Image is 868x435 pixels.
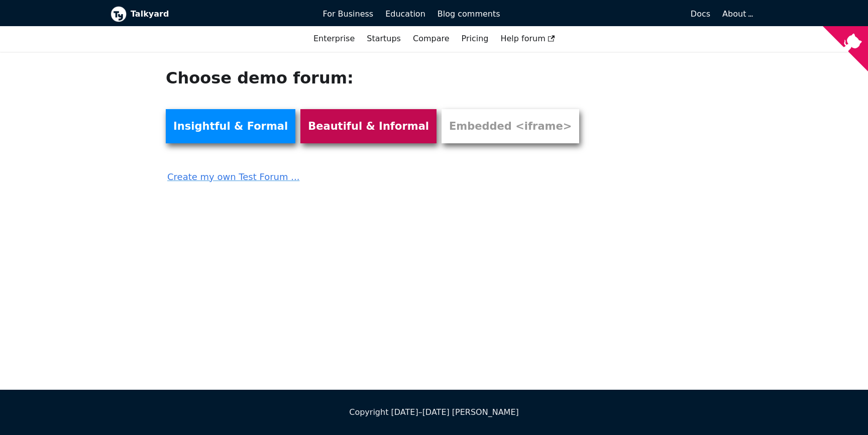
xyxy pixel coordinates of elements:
[111,6,309,22] a: Talkyard logoTalkyard
[166,68,592,88] h1: Choose demo forum:
[166,109,295,143] a: Insightful & Formal
[111,406,757,419] div: Copyright [DATE]–[DATE] [PERSON_NAME]
[166,162,592,185] a: Create my own Test Forum ...
[317,6,380,23] a: For Business
[691,9,710,19] span: Docs
[413,34,450,43] a: Compare
[438,9,500,19] span: Blog comments
[500,34,555,43] span: Help forum
[431,6,506,23] a: Blog comments
[131,8,309,21] b: Talkyard
[379,6,431,23] a: Education
[494,30,561,47] a: Help forum
[385,9,425,19] span: Education
[323,9,374,19] span: For Business
[300,109,437,143] a: Beautiful & Informal
[722,9,751,19] a: About
[361,30,407,47] a: Startups
[307,30,361,47] a: Enterprise
[506,6,717,23] a: Docs
[442,109,579,143] a: Embedded <iframe>
[111,6,127,22] img: Talkyard logo
[456,30,495,47] a: Pricing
